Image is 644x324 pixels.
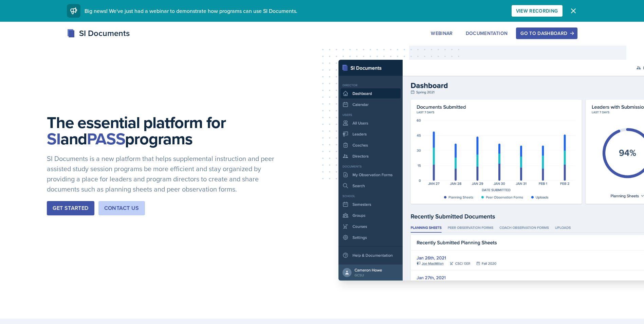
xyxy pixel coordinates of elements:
[516,28,577,39] button: Go to Dashboard
[461,28,512,39] button: Documentation
[466,31,508,36] div: Documentation
[512,5,563,17] button: View Recording
[47,201,94,215] button: Get Started
[431,31,453,36] div: Webinar
[53,204,88,212] div: Get Started
[67,27,130,39] div: SI Documents
[426,28,457,39] button: Webinar
[85,7,297,15] span: Big news! We've just had a webinar to demonstrate how programs can use SI Documents.
[98,201,145,215] button: Contact Us
[104,204,139,212] div: Contact Us
[520,31,573,36] div: Go to Dashboard
[516,8,558,14] div: View Recording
